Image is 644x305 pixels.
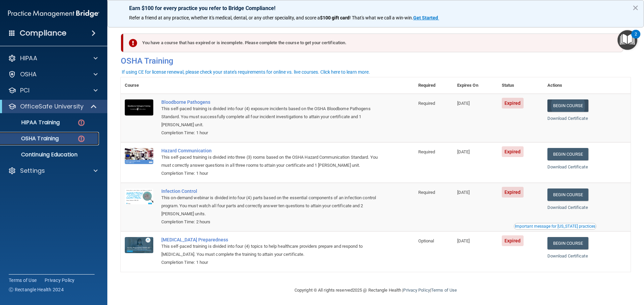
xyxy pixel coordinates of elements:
[320,15,350,20] strong: $100 gift card
[498,77,543,94] th: Status
[350,15,413,20] span: ! That's what we call a win-win.
[457,190,470,195] span: [DATE]
[4,151,96,158] p: Continuing Education
[453,77,498,94] th: Expires On
[129,39,137,47] img: exclamation-circle-solid-danger.72ef9ffc.png
[161,148,381,153] a: Hazard Communication
[457,238,470,243] span: [DATE]
[403,288,430,293] a: Privacy Policy
[502,146,524,157] span: Expired
[161,105,381,129] div: This self-paced training is divided into four (4) exposure incidents based on the OSHA Bloodborne...
[161,218,381,226] div: Completion Time: 2 hours
[8,70,98,78] a: OSHA
[20,102,84,110] p: OfficeSafe University
[414,77,453,94] th: Required
[123,33,623,52] div: You have a course that has expired or is incomplete. Please complete the course to get your certi...
[547,148,588,160] a: Begin Course
[547,205,588,210] a: Download Certificate
[253,280,498,301] div: Copyright © All rights reserved 2025 @ Rectangle Health | |
[8,86,98,94] a: PCI
[618,30,637,50] button: Open Resource Center, 2 new notifications
[77,135,86,143] img: danger-circle.6113f641.png
[122,70,370,74] div: If using CE for license renewal, please check your state's requirements for online vs. live cours...
[547,237,588,249] a: Begin Course
[161,99,381,105] a: Bloodborne Pathogens
[632,2,639,13] button: Close
[9,286,64,293] span: Ⓒ Rectangle Health 2024
[20,167,45,175] p: Settings
[8,102,97,110] a: OfficeSafe University
[547,164,588,169] a: Download Certificate
[515,224,595,228] div: Important message for [US_STATE] practices
[502,187,524,198] span: Expired
[502,235,524,246] span: Expired
[413,15,438,20] strong: Get Started
[547,99,588,112] a: Begin Course
[161,258,381,266] div: Completion Time: 1 hour
[4,119,60,126] p: HIPAA Training
[20,86,30,94] p: PCI
[502,98,524,108] span: Expired
[418,190,435,195] span: Required
[161,242,381,258] div: This self-paced training is divided into four (4) topics to help healthcare providers prepare and...
[543,77,631,94] th: Actions
[528,257,636,284] iframe: Drift Widget Chat Controller
[161,169,381,177] div: Completion Time: 1 hour
[8,167,98,175] a: Settings
[457,149,470,154] span: [DATE]
[77,119,86,127] img: danger-circle.6113f641.png
[547,188,588,201] a: Begin Course
[161,194,381,218] div: This on-demand webinar is divided into four (4) parts based on the essential components of an inf...
[4,135,59,142] p: OSHA Training
[129,15,320,20] span: Refer a friend at any practice, whether it's medical, dental, or any other speciality, and score a
[121,77,157,94] th: Course
[20,28,66,38] h4: Compliance
[547,253,588,258] a: Download Certificate
[418,149,435,154] span: Required
[161,153,381,169] div: This self-paced training is divided into three (3) rooms based on the OSHA Hazard Communication S...
[161,188,381,194] a: Infection Control
[514,223,596,230] button: Read this if you are a dental practitioner in the state of CA
[8,54,98,62] a: HIPAA
[9,277,37,284] a: Terms of Use
[20,70,37,78] p: OSHA
[418,238,434,243] span: Optional
[635,34,637,43] div: 2
[121,56,631,66] h4: OSHA Training
[457,101,470,106] span: [DATE]
[45,277,75,284] a: Privacy Policy
[20,54,37,62] p: HIPAA
[547,116,588,121] a: Download Certificate
[121,69,371,75] button: If using CE for license renewal, please check your state's requirements for online vs. live cours...
[161,237,381,242] a: [MEDICAL_DATA] Preparedness
[8,7,99,20] img: PMB logo
[431,288,457,293] a: Terms of Use
[129,5,622,11] p: Earn $100 for every practice you refer to Bridge Compliance!
[418,101,435,106] span: Required
[161,129,381,137] div: Completion Time: 1 hour
[413,15,439,20] a: Get Started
